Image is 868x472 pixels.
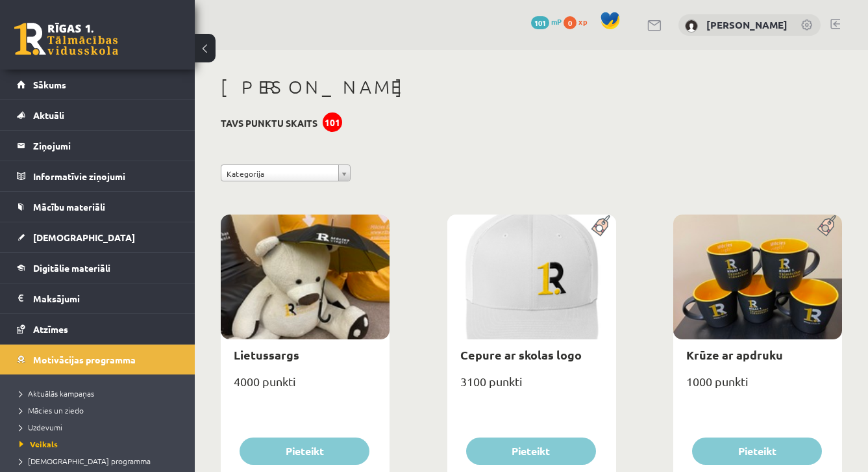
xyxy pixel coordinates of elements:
[33,283,179,313] legend: Maksājumi
[17,253,179,283] a: Digitālie materiāli
[221,118,317,129] h3: Tavs punktu skaits
[33,161,179,191] legend: Informatīvie ziņojumi
[531,16,562,27] a: 101 mP
[706,18,787,31] a: [PERSON_NAME]
[19,404,182,416] a: Mācies un ziedo
[466,438,596,465] button: Pieteikt
[19,438,182,450] a: Veikals
[692,438,822,465] button: Pieteikt
[813,215,842,237] img: Populāra prece
[221,164,351,181] a: Kategorija
[33,354,136,365] span: Motivācijas programma
[587,215,616,237] img: Populāra prece
[19,421,182,433] a: Uzdevumi
[33,109,64,121] span: Aktuāli
[673,371,842,403] div: 1000 punkti
[17,161,179,191] a: Informatīvie ziņojumi
[17,345,179,374] a: Motivācijas programma
[19,456,151,466] span: [DEMOGRAPHIC_DATA] programma
[234,347,299,362] a: Lietussargs
[227,165,333,182] span: Kategorija
[19,422,62,432] span: Uzdevumi
[447,371,616,403] div: 3100 punkti
[19,439,58,449] span: Veikals
[221,76,842,98] h1: [PERSON_NAME]
[17,192,179,222] a: Mācību materiāli
[19,388,94,399] span: Aktuālās kampaņas
[19,455,182,467] a: [DEMOGRAPHIC_DATA] programma
[33,131,179,161] legend: Ziņojumi
[531,16,549,29] span: 101
[686,347,783,362] a: Krūze ar apdruku
[17,131,179,161] a: Ziņojumi
[17,100,179,130] a: Aktuāli
[33,323,68,335] span: Atzīmes
[17,70,179,99] a: Sākums
[33,231,135,243] span: [DEMOGRAPHIC_DATA]
[221,371,390,403] div: 4000 punkti
[14,23,118,55] a: Rīgas 1. Tālmācības vidusskola
[19,387,182,399] a: Aktuālās kampaņas
[240,438,369,465] button: Pieteikt
[685,20,698,33] img: Perisa Bogdanova
[323,112,342,132] div: 101
[564,16,577,29] span: 0
[564,16,593,27] a: 0 xp
[17,222,179,252] a: [DEMOGRAPHIC_DATA]
[578,16,587,27] span: xp
[19,405,84,415] span: Mācies un ziedo
[17,283,179,313] a: Maksājumi
[551,16,562,27] span: mP
[33,262,110,274] span: Digitālie materiāli
[33,201,105,213] span: Mācību materiāli
[33,79,66,90] span: Sākums
[460,347,582,362] a: Cepure ar skolas logo
[17,314,179,344] a: Atzīmes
